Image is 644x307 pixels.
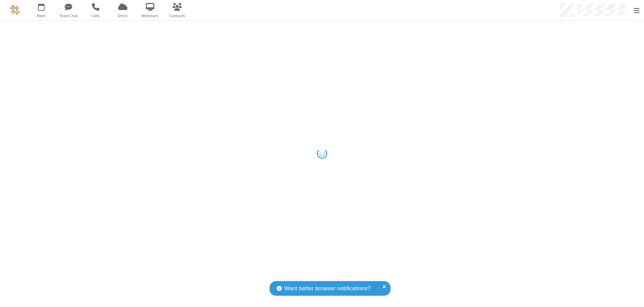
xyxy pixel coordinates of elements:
span: Webinars [138,13,163,19]
span: Meet [29,13,54,19]
span: Calls [83,13,108,19]
span: Contacts [165,13,190,19]
img: QA Selenium DO NOT DELETE OR CHANGE [10,5,20,15]
span: Team Chat [56,13,81,19]
span: Drive [110,13,136,19]
span: Want better browser notifications? [284,284,371,293]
